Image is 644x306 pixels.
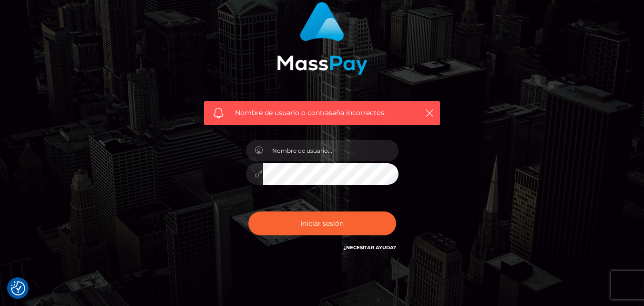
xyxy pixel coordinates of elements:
button: Preferencias de consentimiento [11,281,25,295]
input: Nombre de usuario... [263,140,399,161]
font: Nombre de usuario o contraseña incorrectos. [235,108,386,117]
a: ¿Necesitar ayuda? [343,244,396,251]
font: Iniciar sesión [300,219,344,228]
img: Revisar el botón de consentimiento [11,281,25,295]
img: Inicio de sesión en MassPay [277,2,368,75]
button: Iniciar sesión [248,211,396,235]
